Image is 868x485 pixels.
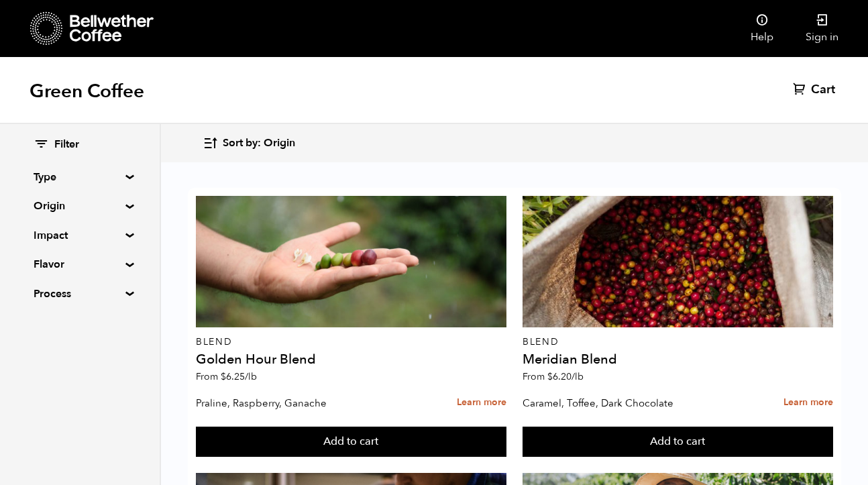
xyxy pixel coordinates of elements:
[30,79,144,103] h1: Green Coffee
[523,353,833,366] h4: Meridian Blend
[203,127,295,159] button: Sort by: Origin
[223,136,295,151] span: Sort by: Origin
[245,370,257,383] span: /lb
[783,388,833,417] a: Learn more
[547,370,584,383] bdi: 6.20
[196,370,257,383] span: From
[34,198,126,214] summary: Origin
[523,370,584,383] span: From
[196,353,506,366] h4: Golden Hour Blend
[34,169,126,185] summary: Type
[457,388,506,417] a: Learn more
[196,393,407,413] p: Praline, Raspberry, Ganache
[34,256,126,272] summary: Flavor
[221,370,257,383] bdi: 6.25
[221,370,226,383] span: $
[34,227,126,244] summary: Impact
[523,337,833,347] p: Blend
[196,337,506,347] p: Blend
[523,427,833,457] button: Add to cart
[793,82,838,98] a: Cart
[34,286,126,302] summary: Process
[196,427,506,457] button: Add to cart
[523,393,734,413] p: Caramel, Toffee, Dark Chocolate
[811,82,835,98] span: Cart
[572,370,584,383] span: /lb
[547,370,553,383] span: $
[54,138,79,152] span: Filter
